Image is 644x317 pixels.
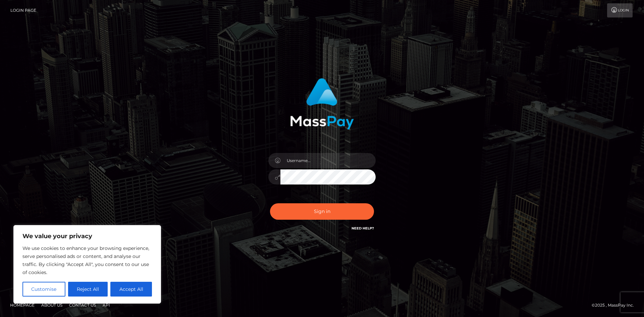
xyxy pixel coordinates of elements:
[22,244,152,276] p: We use cookies to enhance your browsing experience, serve personalised ads or content, and analys...
[68,282,108,297] button: Reject All
[7,300,37,310] a: Homepage
[110,282,152,297] button: Accept All
[607,3,633,17] a: Login
[22,232,152,240] p: We value your privacy
[592,302,639,309] div: © 2025 , MassPay Inc.
[352,226,374,230] a: Need Help?
[22,282,65,297] button: Customise
[270,203,374,220] button: Sign in
[280,153,376,168] input: Username...
[10,3,36,17] a: Login Page
[66,300,99,310] a: Contact Us
[39,300,65,310] a: About Us
[13,225,161,304] div: We value your privacy
[290,78,354,129] img: MassPay Login
[100,300,113,310] a: API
